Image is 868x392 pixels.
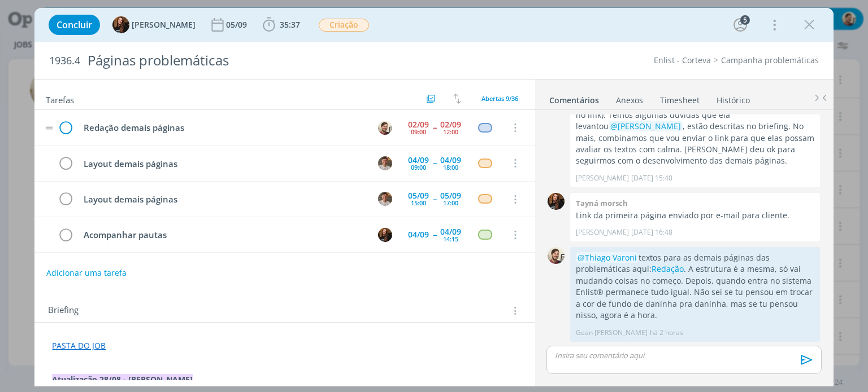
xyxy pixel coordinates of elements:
[576,98,814,167] p: Primeira página apresentada em reunião para a cliente (direto no link). Temos algumas dúvidas que...
[610,121,681,131] span: @[PERSON_NAME]
[408,192,429,200] div: 05/09
[378,228,392,242] img: T
[52,340,106,351] a: PASTA DO JOB
[576,227,629,237] p: [PERSON_NAME]
[443,200,458,206] div: 17:00
[377,119,394,136] button: G
[631,227,672,237] span: [DATE] 16:48
[408,156,429,164] div: 04/09
[79,121,367,135] div: Redação demais páginas
[440,156,461,164] div: 04/09
[318,18,370,32] button: Criação
[260,16,303,34] button: 35:37
[57,20,92,29] span: Concluir
[440,228,461,236] div: 04/09
[652,263,684,274] a: Redação
[377,226,394,243] button: T
[721,55,819,65] a: Campanha problemáticas
[52,374,193,385] strong: Atualização 28/08 - [PERSON_NAME]
[79,228,367,242] div: Acompanhar pautas
[112,16,129,33] img: T
[378,156,392,170] img: T
[79,192,367,206] div: Layout demais páginas
[440,121,461,129] div: 02/09
[731,16,749,34] button: 5
[83,47,493,74] div: Páginas problemáticas
[132,21,196,29] span: [PERSON_NAME]
[433,231,436,239] span: --
[49,15,100,35] button: Concluir
[443,236,458,242] div: 14:15
[34,8,833,386] div: dialog
[46,92,74,105] span: Tarefas
[740,15,750,25] div: 5
[48,303,79,318] span: Briefing
[112,16,196,33] button: T[PERSON_NAME]
[319,19,369,32] span: Criação
[576,173,629,183] p: [PERSON_NAME]
[440,192,461,200] div: 05/09
[548,193,565,210] img: T
[548,247,565,264] img: G
[716,90,750,106] a: Histórico
[631,173,672,183] span: [DATE] 15:40
[378,192,392,206] img: T
[578,252,637,263] span: @Thiago Varoni
[377,191,394,208] button: T
[549,90,600,106] a: Comentários
[443,129,458,135] div: 12:00
[481,94,518,103] span: Abertas 9/36
[226,21,249,29] div: 05/09
[411,164,426,170] div: 09:00
[377,262,394,279] button: C
[377,155,394,171] button: T
[654,55,711,65] a: Enlist - Corteva
[433,159,436,167] span: --
[576,210,814,221] p: Link da primeira página enviado por e-mail para cliente.
[46,263,127,283] button: Adicionar uma tarefa
[576,198,628,208] b: Tayná morsch
[411,129,426,135] div: 09:00
[411,200,426,206] div: 15:00
[49,55,80,67] span: 1936.4
[443,164,458,170] div: 18:00
[280,19,300,30] span: 35:37
[650,328,683,338] span: há 2 horas
[433,195,436,203] span: --
[378,121,392,135] img: G
[408,121,429,129] div: 02/09
[576,328,648,338] p: Gean [PERSON_NAME]
[433,124,436,131] span: --
[79,157,367,171] div: Layout demais páginas
[453,94,461,104] img: arrow-down-up.svg
[408,231,429,239] div: 04/09
[576,252,814,321] p: textos para as demais páginas das problemáticas aqui: . A estrutura é a mesma, só vai mudando coi...
[45,126,53,130] img: drag-icon.svg
[659,90,700,106] a: Timesheet
[616,95,643,106] div: Anexos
